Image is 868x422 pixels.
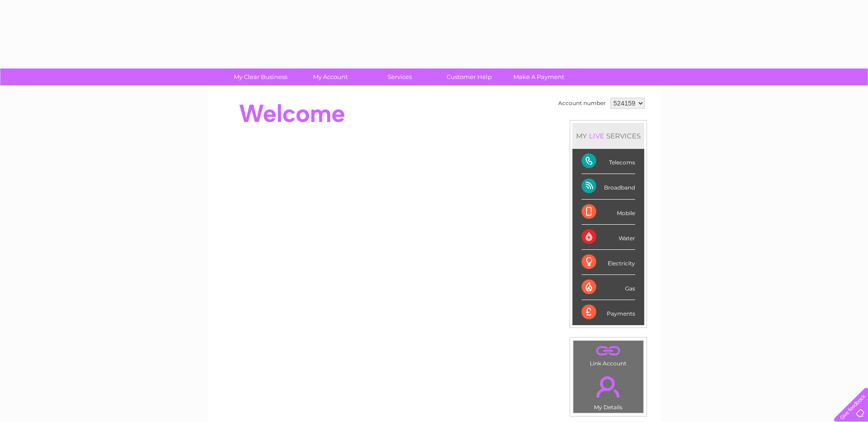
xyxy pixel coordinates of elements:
[582,225,635,250] div: Water
[572,123,644,149] div: MY SERVICES
[587,132,606,140] div: LIVE
[501,69,577,85] a: Make A Payment
[223,69,298,85] a: My Clear Business
[582,200,635,225] div: Mobile
[576,343,641,359] a: .
[573,369,644,413] td: My Details
[556,95,608,111] td: Account number
[582,275,635,300] div: Gas
[431,69,507,85] a: Customer Help
[573,340,644,369] td: Link Account
[292,69,368,85] a: My Account
[362,69,437,85] a: Services
[582,300,635,325] div: Payments
[576,371,641,403] a: .
[582,250,635,275] div: Electricity
[582,174,635,199] div: Broadband
[582,149,635,174] div: Telecoms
